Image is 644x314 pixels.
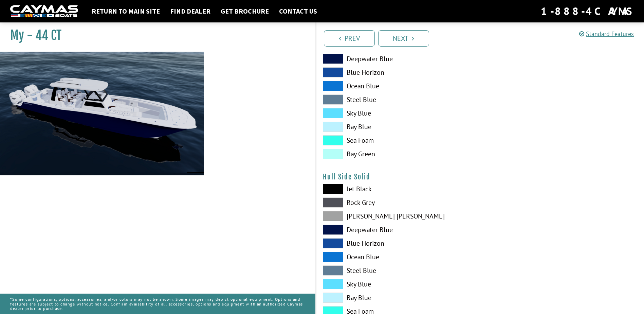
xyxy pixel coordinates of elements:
label: Bay Blue [323,293,473,303]
label: Steel Blue [323,265,473,276]
label: Deepwater Blue [323,225,473,235]
label: [PERSON_NAME] [PERSON_NAME] [323,211,473,221]
a: Prev [324,30,375,47]
label: Ocean Blue [323,252,473,262]
a: Next [378,30,429,47]
a: Contact Us [276,7,320,16]
label: Blue Horizon [323,238,473,248]
label: Steel Blue [323,94,473,105]
label: Jet Black [323,184,473,194]
label: Sky Blue [323,279,473,289]
label: Sea Foam [323,135,473,145]
a: Get Brochure [217,7,272,16]
label: Bay Blue [323,122,473,132]
img: white-logo-c9c8dbefe5ff5ceceb0f0178aa75bf4bb51f6bca0971e226c86eb53dfe498488.png [10,5,78,18]
div: 1-888-4CAYMAS [541,4,634,19]
label: Rock Grey [323,197,473,208]
p: *Some configurations, options, accessories, and/or colors may not be shown. Some images may depic... [10,294,305,314]
label: Sky Blue [323,108,473,118]
label: Ocean Blue [323,81,473,91]
a: Return to main site [88,7,163,16]
label: Blue Horizon [323,67,473,77]
a: Standard Features [579,30,634,38]
a: Find Dealer [167,7,214,16]
label: Bay Green [323,149,473,159]
h4: Hull Side Solid [323,173,638,181]
h1: My - 44 CT [10,28,298,43]
label: Deepwater Blue [323,54,473,64]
